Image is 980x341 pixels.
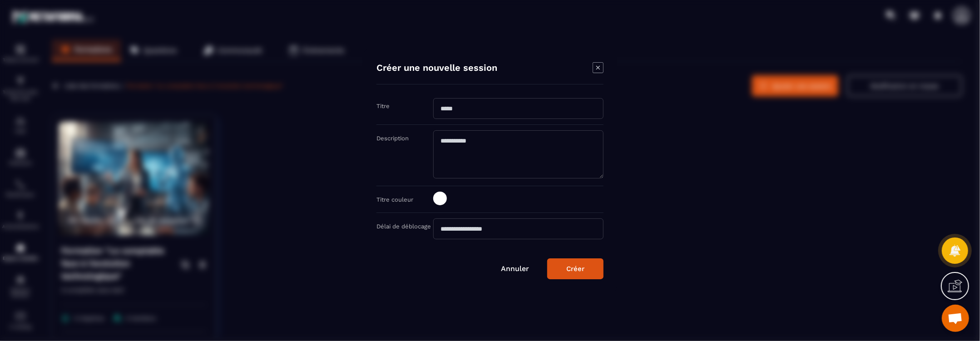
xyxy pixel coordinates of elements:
label: Titre couleur [376,196,413,203]
h4: Créer une nouvelle session [376,62,497,75]
a: Annuler [501,264,529,273]
label: Délai de déblocage [376,223,431,230]
div: Ouvrir le chat [942,305,969,332]
label: Description [376,135,409,142]
button: Créer [547,258,604,279]
div: Créer [566,265,584,273]
label: Titre [376,103,390,109]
